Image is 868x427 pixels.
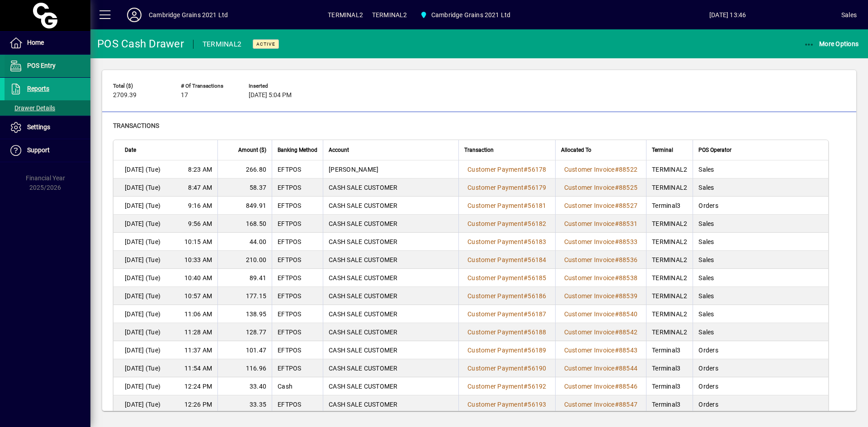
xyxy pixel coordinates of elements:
a: Customer Invoice#88540 [561,309,641,319]
span: 56181 [528,202,546,209]
span: 88539 [619,292,637,300]
span: [DATE] (Tue) [125,400,160,409]
span: # [615,166,619,173]
span: 88527 [619,202,637,209]
td: Orders [693,197,828,215]
td: Terminal3 [646,197,693,215]
span: [DATE] (Tue) [125,364,160,373]
span: POS Operator [698,145,731,155]
span: 88531 [619,220,637,227]
span: Customer Payment [467,383,524,390]
span: [DATE] (Tue) [125,273,160,282]
a: Settings [5,116,90,139]
span: # [524,220,528,227]
a: Customer Payment#56178 [464,164,550,174]
td: CASH SALE CUSTOMER [323,233,458,251]
td: CASH SALE CUSTOMER [323,395,458,413]
span: 88540 [619,310,637,318]
td: EFTPOS [272,215,323,233]
span: 56187 [528,310,546,318]
a: POS Entry [5,55,90,77]
a: Customer Invoice#88522 [561,164,641,174]
td: EFTPOS [272,160,323,178]
span: 88546 [619,383,637,390]
span: TERMINAL2 [372,8,407,22]
span: Customer Payment [467,220,524,227]
td: CASH SALE CUSTOMER [323,269,458,287]
span: Customer Payment [467,274,524,282]
span: Cambridge Grains 2021 Ltd [431,8,510,22]
span: Customer Invoice [564,166,615,173]
span: 56186 [528,292,546,300]
div: Sales [841,8,857,22]
span: # [524,328,528,336]
a: Customer Payment#56189 [464,345,550,355]
span: [DATE] (Tue) [125,310,160,319]
span: More Options [804,40,859,47]
td: 89.41 [217,269,272,287]
span: Customer Invoice [564,347,615,354]
a: Customer Invoice#88538 [561,273,641,283]
span: # [615,292,619,300]
td: EFTPOS [272,395,323,413]
span: # [615,347,619,354]
span: Customer Payment [467,256,524,263]
span: Customer Invoice [564,383,615,390]
span: Customer Invoice [564,202,615,209]
a: Customer Invoice#88546 [561,381,641,391]
span: 9:16 AM [188,201,212,210]
span: 56192 [528,383,546,390]
span: Customer Invoice [564,274,615,282]
td: TERMINAL2 [646,160,693,178]
span: 10:15 AM [184,237,212,246]
td: 116.96 [217,359,272,377]
span: 88544 [619,365,637,372]
span: Inserted [249,83,303,89]
span: # [615,202,619,209]
span: Customer Payment [467,365,524,372]
td: EFTPOS [272,178,323,197]
span: 88536 [619,256,637,263]
span: [DATE] (Tue) [125,237,160,246]
a: Customer Payment#56184 [464,255,550,265]
span: Total ($) [113,83,167,89]
span: Customer Invoice [564,238,615,245]
span: Customer Payment [467,166,524,173]
td: Sales [693,305,828,323]
span: POS Entry [27,62,56,69]
span: Customer Payment [467,401,524,408]
td: 33.35 [217,395,272,413]
span: [DATE] (Tue) [125,346,160,355]
a: Customer Invoice#88525 [561,183,641,192]
a: Customer Payment#56185 [464,273,550,283]
span: Customer Payment [467,347,524,354]
span: Customer Invoice [564,365,615,372]
span: Drawer Details [9,104,55,112]
a: Customer Invoice#88543 [561,345,641,355]
a: Customer Payment#56179 [464,183,550,192]
span: # [524,166,528,173]
td: Sales [693,287,828,305]
span: Support [27,146,50,154]
td: 128.77 [217,323,272,341]
a: Customer Invoice#88544 [561,363,641,373]
span: [DATE] (Tue) [125,382,160,391]
span: # [524,383,528,390]
td: Sales [693,269,828,287]
td: TERMINAL2 [646,323,693,341]
span: # [615,256,619,263]
span: 88543 [619,347,637,354]
td: EFTPOS [272,269,323,287]
td: Terminal3 [646,395,693,413]
span: Customer Invoice [564,292,615,300]
td: 101.47 [217,341,272,359]
td: 266.80 [217,160,272,178]
td: TERMINAL2 [646,305,693,323]
span: 8:23 AM [188,165,212,174]
td: Orders [693,377,828,395]
td: Terminal3 [646,359,693,377]
div: TERMINAL2 [203,37,241,52]
td: Sales [693,233,828,251]
span: 88547 [619,401,637,408]
span: Transactions [113,122,159,129]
